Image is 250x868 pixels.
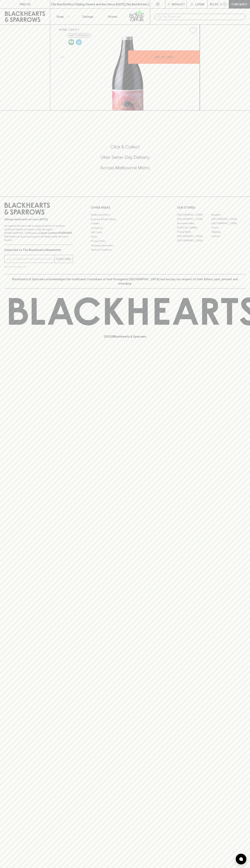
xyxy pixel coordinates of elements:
a: [GEOGRAPHIC_DATA] [177,234,211,238]
div: Call to action block [4,130,246,189]
p: Login [195,2,204,6]
p: OUR STORES [177,205,246,210]
a: [GEOGRAPHIC_DATA] [177,217,211,221]
a: Tastings [75,9,100,24]
button: ADD TO CART [128,50,200,64]
p: Tastings [82,14,93,19]
h5: Click & Collect [4,144,246,150]
p: ADD TO CART [154,55,174,59]
a: Terms & Conditions [91,248,159,252]
img: Chilled Red [76,39,82,45]
a: Shipping Information [91,243,159,248]
a: Fitzroy [211,225,246,230]
a: [GEOGRAPHIC_DATA] [177,213,211,217]
p: FIND US [19,2,31,6]
a: Contact Us [91,226,159,230]
p: Shop [56,14,64,19]
a: Bottle Drop FAQ's [91,213,159,217]
button: Shop [50,9,75,24]
a: Fitzroy North [177,230,211,234]
p: 0 [224,3,226,5]
a: [GEOGRAPHIC_DATA] [211,221,246,225]
a: Braddon [211,213,246,217]
p: OTHER AREAS [91,205,159,210]
strong: Liquor License #32064953 [39,231,72,234]
p: Stores [108,14,117,19]
h5: Across Melbourne Metro [4,165,246,171]
a: Business & Bulk Gifting [91,217,159,221]
a: Prahran [211,234,246,238]
a: Privacy Policy [91,239,159,243]
p: SUBSCRIBE [56,257,71,261]
button: SUBSCRIBE [55,255,73,263]
h5: Uber Same-Day Delivery [4,154,246,160]
a: Geelong [211,230,246,234]
p: $0.00 [210,2,218,6]
p: Sibling owned and run since [DATE] [4,218,73,221]
input: e.g. jane@blackheartsandsparrows.com.au [7,256,55,262]
img: bubble-icon [239,857,243,861]
a: [GEOGRAPHIC_DATA] [177,238,211,243]
a: Brunswick West [177,221,211,225]
img: Vegan [68,39,74,45]
button: Add to wishlist [188,26,198,35]
p: Subscribe to The Blackhearts Newsletter [4,248,73,252]
p: We will never spam you [4,265,73,268]
a: Wonderful as is, but a slight chill will enhance the aromatics and give it a beautiful crunch. [75,38,83,46]
a: [PERSON_NAME] [177,225,211,230]
a: HOME [59,28,67,31]
p: Wishlist [172,2,185,6]
a: Made without the use of any animal products. [68,38,75,46]
a: Careers [91,221,159,226]
a: FAQ's [91,235,159,239]
a: [GEOGRAPHIC_DATA] [211,217,246,221]
a: SHOP [70,28,77,31]
a: Gift Cards [91,230,159,235]
img: 40928.png [56,37,200,110]
p: Blackhearts & Sparrows acknowledges the traditional Custodians of land throughout [GEOGRAPHIC_DAT... [7,277,243,286]
p: It is against the law to sell or supply alcohol to, or to obtain alcohol on behalf of a person un... [4,224,73,242]
a: Stores [100,9,125,24]
p: Checkout [231,2,247,6]
input: Try "Pinot noir" [163,14,243,20]
button: Add to wishlist [68,33,91,38]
